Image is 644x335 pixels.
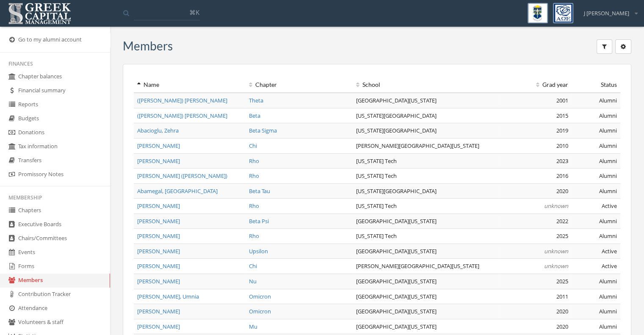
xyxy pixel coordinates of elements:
[544,247,568,255] em: unknown
[353,123,499,138] td: [US_STATE][GEOGRAPHIC_DATA]
[572,319,620,334] td: Alumni
[499,153,572,169] td: 2023
[499,108,572,123] td: 2015
[499,229,572,244] td: 2025
[353,304,499,319] td: [GEOGRAPHIC_DATA][US_STATE]
[123,39,173,53] h3: Members
[572,183,620,199] td: Alumni
[249,157,259,165] a: Rho
[499,123,572,138] td: 2019
[578,3,638,17] div: J [PERSON_NAME]
[499,138,572,153] td: 2010
[137,112,227,119] a: ([PERSON_NAME]) [PERSON_NAME]
[353,259,499,274] td: [PERSON_NAME][GEOGRAPHIC_DATA][US_STATE]
[572,153,620,169] td: Alumni
[249,277,257,285] a: Nu
[499,304,572,319] td: 2020
[137,307,180,315] a: [PERSON_NAME]
[249,112,260,119] a: Beta
[353,319,499,334] td: [GEOGRAPHIC_DATA][US_STATE]
[137,247,180,255] a: [PERSON_NAME]
[572,229,620,244] td: Alumni
[572,108,620,123] td: Alumni
[137,97,227,104] a: ([PERSON_NAME]) [PERSON_NAME]
[137,172,227,180] a: [PERSON_NAME] ([PERSON_NAME])
[249,172,259,180] a: Rho
[572,259,620,274] td: Active
[544,262,568,270] em: unknown
[246,77,353,93] th: Chapter
[572,77,620,93] th: Status
[249,262,257,270] a: Chi
[499,289,572,304] td: 2011
[353,77,499,93] th: School
[353,229,499,244] td: [US_STATE] Tech
[353,138,499,153] td: [PERSON_NAME][GEOGRAPHIC_DATA][US_STATE]
[572,289,620,304] td: Alumni
[499,169,572,184] td: 2016
[572,213,620,229] td: Alumni
[499,213,572,229] td: 2022
[353,244,499,259] td: [GEOGRAPHIC_DATA][US_STATE]
[189,8,199,17] span: ⌘K
[137,142,180,150] a: [PERSON_NAME]
[353,153,499,169] td: [US_STATE] Tech
[353,213,499,229] td: [GEOGRAPHIC_DATA][US_STATE]
[137,323,180,330] a: [PERSON_NAME]
[499,319,572,334] td: 2020
[499,93,572,108] td: 2001
[249,97,263,104] a: Theta
[572,199,620,214] td: Active
[249,323,257,330] a: Mu
[353,183,499,199] td: [US_STATE][GEOGRAPHIC_DATA]
[499,274,572,289] td: 2025
[584,9,629,17] span: J [PERSON_NAME]
[544,202,568,210] em: unknown
[137,187,218,195] a: Abamegal, [GEOGRAPHIC_DATA]
[249,247,268,255] a: Upsilon
[134,77,246,93] th: Name
[572,274,620,289] td: Alumni
[249,232,259,240] a: Rho
[572,244,620,259] td: Active
[572,138,620,153] td: Alumni
[137,293,199,300] a: [PERSON_NAME], Umnia
[572,93,620,108] td: Alumni
[249,202,259,210] a: Rho
[353,289,499,304] td: [GEOGRAPHIC_DATA][US_STATE]
[249,293,271,300] a: Omicron
[353,199,499,214] td: [US_STATE] Tech
[137,262,180,270] a: [PERSON_NAME]
[249,142,257,150] a: Chi
[137,202,180,210] a: [PERSON_NAME]
[572,304,620,319] td: Alumni
[137,157,180,165] a: [PERSON_NAME]
[572,123,620,138] td: Alumni
[137,127,179,134] span: Abacioglu, Zehra
[249,187,270,195] a: Beta Tau
[353,108,499,123] td: [US_STATE][GEOGRAPHIC_DATA]
[353,169,499,184] td: [US_STATE] Tech
[137,277,180,285] a: [PERSON_NAME]
[249,127,277,134] a: Beta Sigma
[137,217,180,225] a: [PERSON_NAME]
[137,232,180,240] span: [PERSON_NAME]
[572,169,620,184] td: Alumni
[353,93,499,108] td: [GEOGRAPHIC_DATA][US_STATE]
[249,217,269,225] a: Beta Psi
[353,274,499,289] td: [GEOGRAPHIC_DATA][US_STATE]
[249,307,271,315] a: Omicron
